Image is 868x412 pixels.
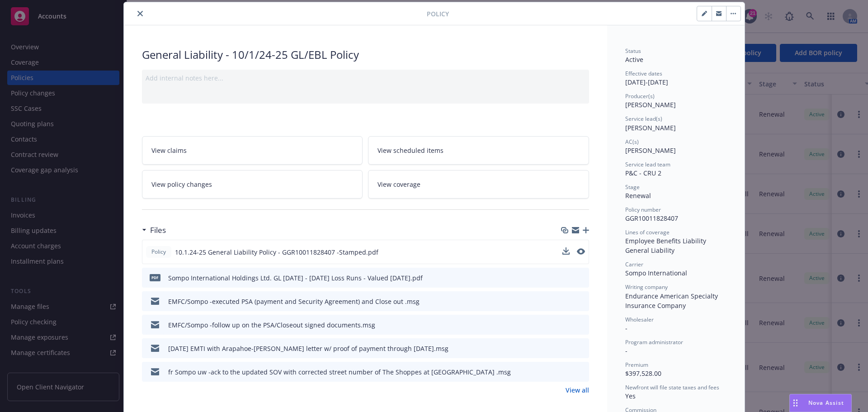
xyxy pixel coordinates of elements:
button: preview file [577,247,585,257]
button: preview file [577,297,585,306]
div: Employee Benefits Liability [625,236,726,246]
span: pdf [150,274,160,281]
span: Policy [427,9,449,19]
span: AC(s) [625,138,639,146]
span: [PERSON_NAME] [625,100,676,109]
span: Sompo International [625,269,687,277]
span: Wholesaler [625,316,654,323]
div: Add internal notes here... [146,73,585,83]
button: close [135,8,146,19]
span: View coverage [377,180,420,189]
span: Active [625,55,643,64]
a: View coverage [368,170,589,199]
h3: Files [150,224,166,236]
span: [PERSON_NAME] [625,123,676,132]
span: - [625,346,627,355]
span: Renewal [625,191,651,200]
span: Carrier [625,260,643,268]
button: preview file [577,320,585,330]
button: download file [563,320,570,330]
span: Program administrator [625,338,683,346]
div: EMFC/Sompo -follow up on the PSA/Closeout signed documents.msg [168,320,375,330]
span: Status [625,47,641,55]
a: View claims [142,136,363,165]
span: 10.1.24-25 General Liability Policy - GGR10011828407 -Stamped.pdf [175,247,378,257]
button: download file [562,247,570,255]
span: View scheduled items [377,146,443,155]
span: Yes [625,392,636,400]
span: Service lead(s) [625,115,662,123]
div: fr Sompo uw -ack to the updated SOV with corrected street number of The Shoppes at [GEOGRAPHIC_DA... [168,367,511,377]
button: download file [563,344,570,353]
span: GGR10011828407 [625,214,678,223]
span: $397,528.00 [625,369,661,378]
span: [PERSON_NAME] [625,146,676,155]
span: Newfront will file state taxes and fees [625,384,719,391]
div: General Liability [625,246,726,255]
button: preview file [577,273,585,283]
span: Service lead team [625,161,670,168]
span: Endurance American Specialty Insurance Company [625,292,720,310]
button: download file [563,297,570,306]
button: preview file [577,344,585,353]
span: View policy changes [151,180,212,189]
button: download file [563,367,570,377]
span: Producer(s) [625,92,655,100]
span: Writing company [625,283,668,291]
div: General Liability - 10/1/24-25 GL/EBL Policy [142,47,589,62]
a: View all [566,385,589,395]
button: Nova Assist [789,394,852,412]
button: download file [562,247,570,257]
div: Sompo International Holdings Ltd. GL [DATE] - [DATE] Loss Runs - Valued [DATE].pdf [168,273,423,283]
div: Files [142,224,166,236]
a: View scheduled items [368,136,589,165]
span: Effective dates [625,70,662,77]
a: View policy changes [142,170,363,199]
button: preview file [577,367,585,377]
span: - [625,324,627,332]
button: preview file [577,248,585,255]
span: Premium [625,361,648,369]
div: [DATE] - [DATE] [625,70,726,87]
span: Policy number [625,206,661,213]
div: Drag to move [790,394,801,412]
button: download file [563,273,570,283]
div: EMFC/Sompo -executed PSA (payment and Security Agreement) and Close out .msg [168,297,420,306]
span: Stage [625,183,640,191]
div: [DATE] EMTI with Arapahoe-[PERSON_NAME] letter w/ proof of payment through [DATE].msg [168,344,448,353]
span: View claims [151,146,187,155]
span: Nova Assist [808,399,844,407]
span: P&C - CRU 2 [625,169,661,177]
span: Lines of coverage [625,228,670,236]
span: Policy [150,248,168,256]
